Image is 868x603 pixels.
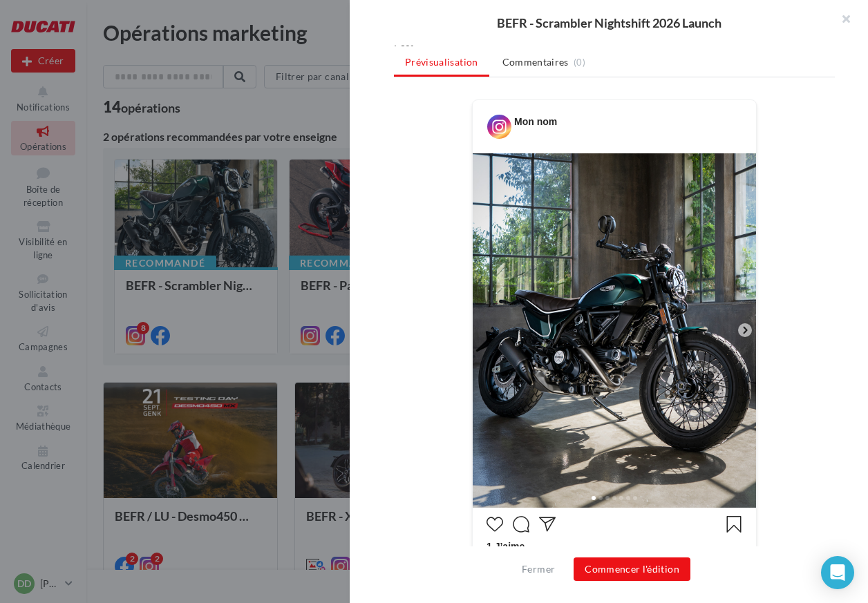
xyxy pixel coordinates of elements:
[821,556,854,589] div: Open Intercom Messenger
[514,115,557,128] div: Mon nom
[372,17,846,29] div: BEFR - Scrambler Nightshift 2026 Launch
[539,516,556,533] svg: Partager la publication
[726,516,742,533] svg: Enregistrer
[513,516,529,533] svg: Commenter
[502,55,569,69] span: Commentaires
[574,557,690,581] button: Commencer l'édition
[574,57,585,68] span: (0)
[487,516,503,533] svg: J’aime
[516,561,560,577] button: Fermer
[487,539,742,557] div: 1 J’aime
